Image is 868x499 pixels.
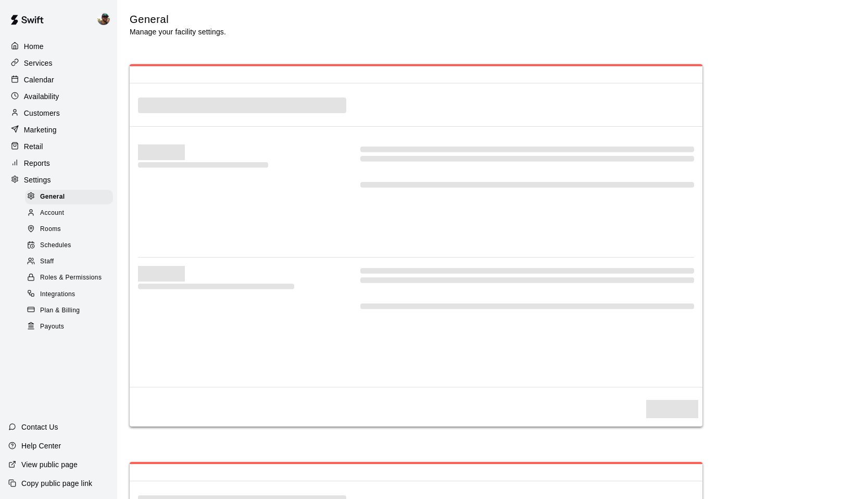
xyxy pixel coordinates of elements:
[25,303,113,318] div: Plan & Billing
[40,192,65,202] span: General
[24,58,53,68] p: Services
[24,141,43,152] p: Retail
[21,422,58,432] p: Contact Us
[24,108,60,118] p: Customers
[25,302,117,319] a: Plan & Billing
[25,222,113,237] div: Rooms
[8,139,109,154] a: Retail
[40,240,71,251] span: Schedules
[25,287,113,302] div: Integrations
[25,222,117,238] a: Rooms
[25,206,113,221] div: Account
[97,13,110,25] img: Ben Boykin
[8,39,109,54] a: Home
[40,289,76,300] span: Integrations
[25,254,113,269] div: Staff
[8,89,109,104] a: Availability
[25,271,113,285] div: Roles & Permissions
[24,158,50,168] p: Reports
[25,319,117,335] a: Payouts
[40,257,54,267] span: Staff
[8,155,109,171] a: Reports
[25,254,117,270] a: Staff
[24,91,59,102] p: Availability
[40,224,61,235] span: Rooms
[25,205,117,221] a: Account
[95,8,117,29] div: Ben Boykin
[130,13,226,27] h5: General
[24,125,57,135] p: Marketing
[8,105,109,121] a: Customers
[40,273,102,283] span: Roles & Permissions
[25,238,113,253] div: Schedules
[25,238,117,254] a: Schedules
[130,27,226,37] p: Manage your facility settings.
[8,55,109,71] a: Services
[24,75,54,85] p: Calendar
[24,175,51,185] p: Settings
[21,478,92,489] p: Copy public page link
[21,441,61,451] p: Help Center
[8,72,109,88] a: Calendar
[8,172,109,188] a: Settings
[40,306,80,316] span: Plan & Billing
[40,322,64,332] span: Payouts
[24,41,44,52] p: Home
[25,189,117,205] a: General
[8,122,109,138] a: Marketing
[25,270,117,286] a: Roles & Permissions
[25,320,113,334] div: Payouts
[40,208,64,218] span: Account
[25,286,117,302] a: Integrations
[25,190,113,204] div: General
[21,459,78,470] p: View public page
